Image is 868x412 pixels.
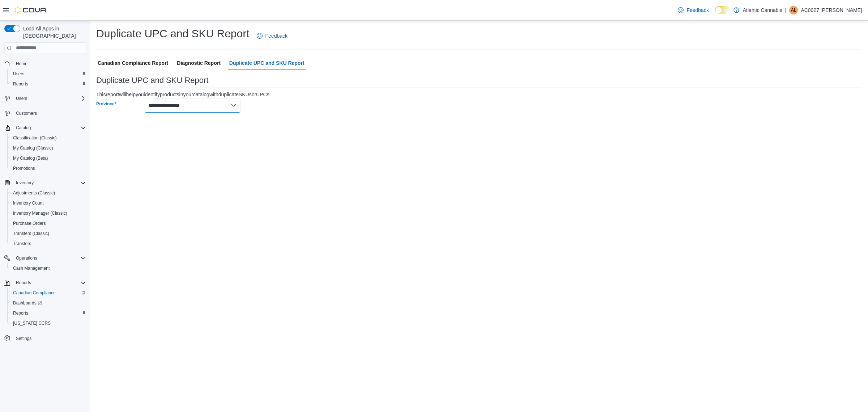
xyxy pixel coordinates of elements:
[10,319,54,328] a: [US_STATE] CCRS
[1,123,89,133] button: Catalog
[13,178,37,187] button: Inventory
[7,298,89,308] a: Dashboards
[10,264,86,273] span: Cash Management
[4,55,86,362] nav: Complex example
[13,178,86,187] span: Inventory
[10,309,31,318] a: Reports
[13,265,50,271] span: Cash Management
[1,108,89,118] button: Customers
[13,278,34,287] button: Reports
[13,190,55,196] span: Adjustments (Classic)
[675,3,711,17] a: Feedback
[13,210,67,216] span: Inventory Manager (Classic)
[10,229,52,238] a: Transfers (Classic)
[96,76,862,85] h3: Duplicate UPC and SKU Report
[10,189,58,197] a: Adjustments (Classic)
[13,334,34,343] a: Settings
[715,6,730,14] input: Dark Mode
[791,6,796,14] span: AL
[13,220,46,226] span: Purchase Orders
[13,155,48,161] span: My Catalog (Beta)
[801,6,862,14] p: AC0027 [PERSON_NAME]
[7,218,89,228] button: Purchase Orders
[10,134,60,142] a: Classification (Classic)
[789,6,798,14] div: AC0027 Lono Simon
[10,299,86,307] span: Dashboards
[16,96,27,101] span: Users
[7,239,89,249] button: Transfers
[229,56,305,70] span: Duplicate UPC and SKU Report
[13,231,49,236] span: Transfers (Classic)
[96,101,116,107] label: Province
[13,200,44,206] span: Inventory Count
[13,109,86,118] span: Customers
[7,198,89,208] button: Inventory Count
[10,299,45,307] a: Dashboards
[10,134,86,142] span: Classification (Classic)
[265,32,288,39] span: Feedback
[10,309,86,318] span: Reports
[10,199,47,207] a: Inventory Count
[7,153,89,163] button: My Catalog (Beta)
[13,123,34,132] button: Catalog
[177,56,221,70] span: Diagnostic Report
[13,241,31,247] span: Transfers
[10,229,86,238] span: Transfers (Classic)
[10,289,86,297] span: Canadian Compliance
[686,7,709,14] span: Feedback
[743,6,782,14] p: Atlantic Cannabis
[10,80,86,88] span: Reports
[20,25,86,39] span: Load All Apps in [GEOGRAPHIC_DATA]
[7,288,89,298] button: Canadian Compliance
[13,290,56,296] span: Canadian Compliance
[13,109,40,118] a: Customers
[10,289,59,297] a: Canadian Compliance
[13,320,51,326] span: [US_STATE] CCRS
[10,219,86,228] span: Purchase Orders
[7,79,89,89] button: Reports
[13,145,53,151] span: My Catalog (Classic)
[16,125,31,131] span: Catalog
[96,91,271,98] div: This report will help you identify products in your catalog with duplicate SKUs or UPCs.
[10,70,27,78] a: Users
[13,59,86,68] span: Home
[13,123,86,132] span: Catalog
[13,81,28,87] span: Reports
[7,308,89,318] button: Reports
[10,209,70,218] a: Inventory Manager (Classic)
[96,26,250,41] h1: Duplicate UPC and SKU Report
[10,319,86,328] span: Washington CCRS
[7,143,89,153] button: My Catalog (Classic)
[13,278,86,287] span: Reports
[16,336,31,341] span: Settings
[98,56,168,70] span: Canadian Compliance Report
[7,133,89,143] button: Classification (Classic)
[7,69,89,79] button: Users
[13,94,86,103] span: Users
[14,7,47,14] img: Cova
[10,189,86,197] span: Adjustments (Classic)
[13,310,28,316] span: Reports
[7,208,89,218] button: Inventory Manager (Classic)
[7,318,89,328] button: [US_STATE] CCRS
[13,59,30,68] a: Home
[10,164,86,173] span: Promotions
[13,333,86,342] span: Settings
[10,144,86,152] span: My Catalog (Classic)
[10,209,86,218] span: Inventory Manager (Classic)
[7,163,89,173] button: Promotions
[13,135,57,141] span: Classification (Classic)
[1,58,89,69] button: Home
[10,199,86,207] span: Inventory Count
[1,333,89,343] button: Settings
[785,6,787,14] p: |
[1,278,89,288] button: Reports
[7,228,89,239] button: Transfers (Classic)
[16,110,37,116] span: Customers
[13,254,40,262] button: Operations
[13,165,35,171] span: Promotions
[10,219,49,228] a: Purchase Orders
[13,94,30,103] button: Users
[16,280,31,286] span: Reports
